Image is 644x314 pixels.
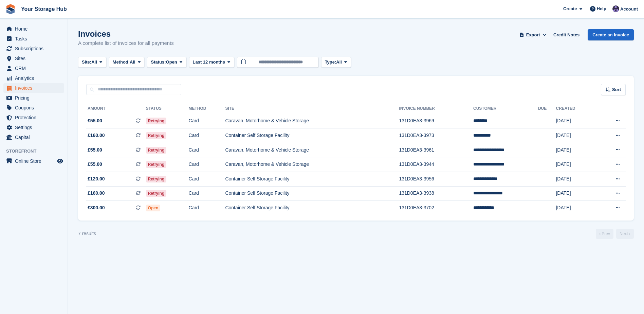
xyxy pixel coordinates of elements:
[588,29,634,40] a: Create an Invoice
[146,161,167,168] span: Retrying
[88,117,102,124] span: £55.00
[399,201,473,215] td: 131D0EA3-3702
[88,132,105,139] span: £160.00
[146,118,167,124] span: Retrying
[113,59,130,66] span: Method:
[146,190,167,197] span: Retrying
[225,114,399,128] td: Caravan, Motorhome & Vehicle Storage
[15,34,56,43] span: Tasks
[146,176,167,182] span: Retrying
[3,83,64,93] a: menu
[189,157,225,172] td: Card
[88,161,102,168] span: £55.00
[612,86,621,93] span: Sort
[3,64,64,73] a: menu
[88,175,105,182] span: £120.00
[189,57,234,68] button: Last 12 months
[78,29,174,38] h1: Invoices
[88,146,102,154] span: £55.00
[225,172,399,187] td: Container Self Storage Facility
[18,3,70,15] a: Your Storage Hub
[556,114,596,128] td: [DATE]
[556,128,596,143] td: [DATE]
[616,229,634,239] a: Next
[189,114,225,128] td: Card
[321,57,351,68] button: Type: All
[189,172,225,187] td: Card
[3,34,64,43] a: menu
[399,128,473,143] td: 131D0EA3-3973
[526,32,540,38] span: Export
[193,59,225,66] span: Last 12 months
[56,157,64,165] a: Preview store
[15,113,56,122] span: Protection
[109,57,145,68] button: Method: All
[151,59,166,66] span: Status:
[225,201,399,215] td: Container Self Storage Facility
[91,59,97,66] span: All
[86,103,146,114] th: Amount
[146,103,189,114] th: Status
[3,44,64,53] a: menu
[15,123,56,132] span: Settings
[399,186,473,201] td: 131D0EA3-3938
[88,190,105,197] span: £160.00
[3,93,64,103] a: menu
[597,5,606,12] span: Help
[596,229,613,239] a: Previous
[189,128,225,143] td: Card
[594,229,635,239] nav: Page
[225,186,399,201] td: Container Self Storage Facility
[556,157,596,172] td: [DATE]
[399,172,473,187] td: 131D0EA3-3956
[146,205,161,211] span: Open
[82,59,91,66] span: Site:
[146,132,167,139] span: Retrying
[78,57,106,68] button: Site: All
[15,83,56,93] span: Invoices
[88,204,105,211] span: £300.00
[3,54,64,63] a: menu
[399,103,473,114] th: Invoice Number
[551,29,582,40] a: Credit Notes
[15,73,56,83] span: Analytics
[563,5,577,12] span: Create
[189,201,225,215] td: Card
[3,24,64,34] a: menu
[15,54,56,63] span: Sites
[3,73,64,83] a: menu
[538,103,556,114] th: Due
[189,103,225,114] th: Method
[225,103,399,114] th: Site
[325,59,336,66] span: Type:
[166,59,177,66] span: Open
[556,143,596,157] td: [DATE]
[3,133,64,142] a: menu
[15,93,56,103] span: Pricing
[189,186,225,201] td: Card
[225,128,399,143] td: Container Self Storage Facility
[15,44,56,53] span: Subscriptions
[225,157,399,172] td: Caravan, Motorhome & Vehicle Storage
[78,39,174,47] p: A complete list of invoices for all payments
[146,147,167,154] span: Retrying
[556,201,596,215] td: [DATE]
[130,59,135,66] span: All
[473,103,538,114] th: Customer
[556,186,596,201] td: [DATE]
[15,156,56,166] span: Online Store
[15,133,56,142] span: Capital
[15,64,56,73] span: CRM
[225,143,399,157] td: Caravan, Motorhome & Vehicle Storage
[556,172,596,187] td: [DATE]
[3,156,64,166] a: menu
[189,143,225,157] td: Card
[612,5,619,12] img: Liam Beddard
[147,57,186,68] button: Status: Open
[6,148,68,155] span: Storefront
[399,114,473,128] td: 131D0EA3-3969
[3,123,64,132] a: menu
[556,103,596,114] th: Created
[3,113,64,122] a: menu
[336,59,342,66] span: All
